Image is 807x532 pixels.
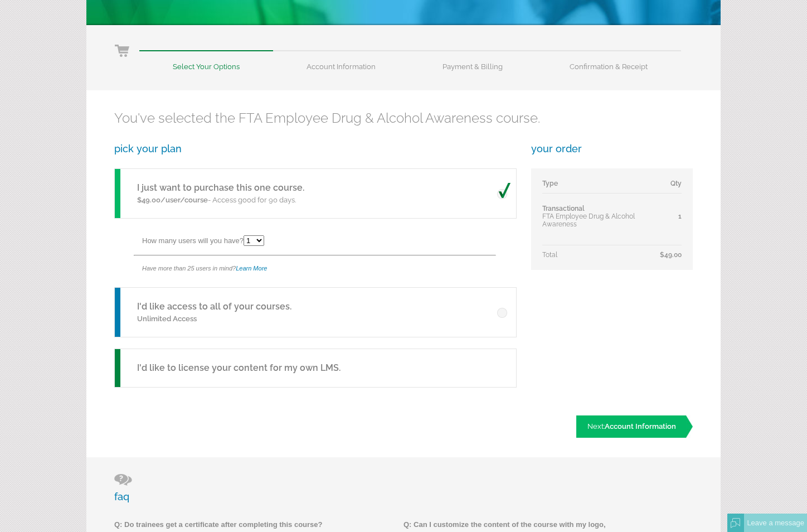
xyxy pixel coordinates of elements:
div: Leave a message [744,514,807,532]
li: Select Your Options [139,50,273,71]
a: Next:Account Information [576,415,693,438]
h5: I just want to purchase this one course. [137,181,304,195]
span: Unlimited Access [137,315,197,323]
div: How many users will you have? [142,230,516,255]
span: FTA Employee Drug & Alcohol Awareness [542,212,635,228]
a: I'd like access to all of your courses. [137,301,291,312]
li: Confirmation & Receipt [536,50,681,71]
h3: faq [114,474,693,502]
li: Payment & Billing [409,50,536,71]
span: Account Information [605,422,676,431]
td: Qty [660,180,682,194]
p: - Access good for 90 days. [137,195,304,206]
td: Total [542,245,660,259]
td: Type [542,180,660,194]
h3: your order [531,143,693,154]
li: Account Information [273,50,409,71]
span: Transactional [542,205,585,212]
a: Learn More [236,265,267,272]
span: $49.00 [660,251,682,259]
span: $49.00/user/course [137,196,208,204]
div: Have more than 25 users in mind? [142,256,516,281]
img: Offline [731,518,741,528]
h2: You've selected the FTA Employee Drug & Alcohol Awareness course. [114,110,693,126]
h5: I'd like to license your content for my own LMS. [137,361,341,375]
h3: pick your plan [114,143,516,154]
a: I'd like to license your content for my own LMS. [114,349,516,388]
div: 1 [660,212,682,220]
